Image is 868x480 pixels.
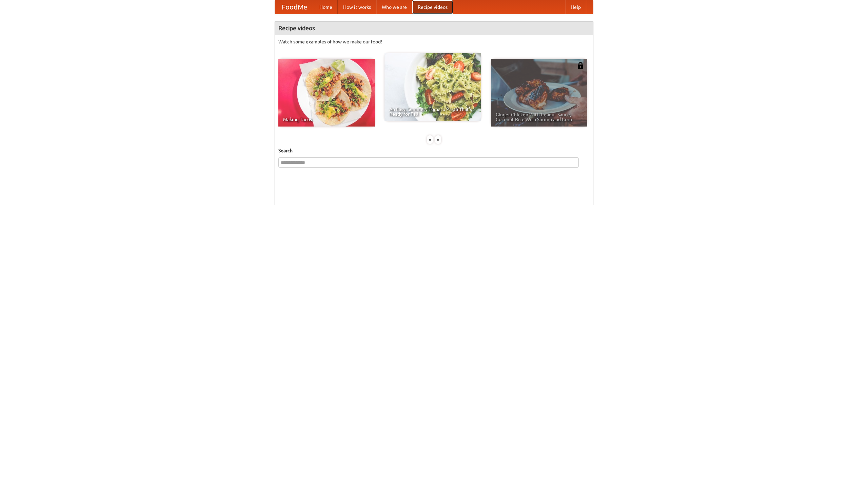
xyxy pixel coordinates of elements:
span: An Easy, Summery Tomato Pasta That's Ready for Fall [389,107,476,116]
a: How it works [338,0,376,14]
h4: Recipe videos [275,21,593,35]
div: » [435,135,441,144]
img: 483408.png [577,62,584,69]
a: An Easy, Summery Tomato Pasta That's Ready for Fall [384,53,481,121]
a: Home [314,0,338,14]
a: Who we are [376,0,412,14]
span: Making Tacos [283,117,370,122]
a: FoodMe [275,0,314,14]
a: Recipe videos [412,0,453,14]
a: Making Tacos [278,59,375,127]
p: Watch some examples of how we make our food! [278,38,590,45]
div: « [427,135,433,144]
a: Help [565,0,586,14]
h5: Search [278,147,590,154]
